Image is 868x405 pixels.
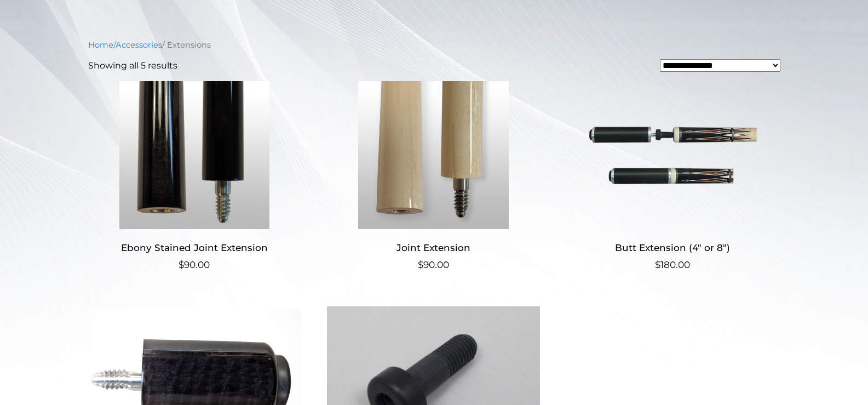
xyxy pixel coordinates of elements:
[566,81,779,272] a: Butt Extension (4″ or 8″) $180.00
[327,81,540,272] a: Joint Extension $90.00
[116,40,162,50] a: Accessories
[179,259,184,270] span: $
[566,238,779,258] h2: Butt Extension (4″ or 8″)
[566,81,779,229] img: Butt Extension (4" or 8")
[327,81,540,229] img: Joint Extension
[327,238,540,258] h2: Joint Extension
[88,81,301,272] a: Ebony Stained Joint Extension $90.00
[660,59,780,72] select: Shop order
[88,238,301,258] h2: Ebony Stained Joint Extension
[655,259,660,270] span: $
[88,81,301,229] img: Ebony Stained Joint Extension
[88,59,177,72] p: Showing all 5 results
[655,259,690,270] bdi: 180.00
[88,40,113,50] a: Home
[418,259,449,270] bdi: 90.00
[179,259,210,270] bdi: 90.00
[88,39,780,51] nav: Breadcrumb
[418,259,423,270] span: $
